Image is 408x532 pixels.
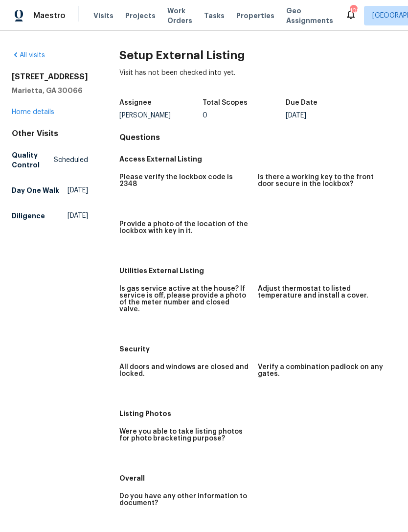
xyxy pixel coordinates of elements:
h5: Is there a working key to the front door secure in the lockbox? [258,174,388,187]
h5: Quality Control [12,150,54,170]
h5: Overall [119,473,396,483]
span: Work Orders [167,6,192,25]
h5: Day One Walk [12,185,59,195]
a: Day One Walk[DATE] [12,182,88,199]
h5: Diligence [12,211,45,221]
h5: Listing Photos [119,409,396,418]
div: [DATE] [286,112,369,119]
div: Visit has not been checked into yet. [119,68,396,93]
a: Quality ControlScheduled [12,146,88,174]
div: Other Visits [12,129,88,139]
h5: Provide a photo of the location of the lockbox with key in it. [119,221,250,234]
h2: [STREET_ADDRESS] [12,72,88,82]
h5: Verify a combination padlock on any gates. [258,364,388,377]
h5: Assignee [119,99,152,106]
h5: Adjust thermostat to listed temperature and install a cover. [258,285,388,299]
a: Diligence[DATE] [12,207,88,225]
span: Geo Assignments [286,6,333,25]
h5: Utilities External Listing [119,266,396,276]
h5: Access External Listing [119,154,396,164]
h2: Setup External Listing [119,50,396,60]
h5: All doors and windows are closed and locked. [119,364,250,377]
a: Home details [12,109,54,116]
span: Maestro [33,11,66,21]
span: Visits [93,11,113,21]
h5: Do you have any other information to document? [119,493,250,507]
h5: Total Scopes [203,99,248,106]
div: 102 [350,6,357,16]
span: [DATE] [68,185,88,195]
h5: Security [119,344,396,354]
span: Tasks [204,12,225,19]
div: [PERSON_NAME] [119,112,203,119]
span: Scheduled [54,155,88,165]
span: Projects [125,11,156,21]
h5: Please verify the lockbox code is 2348 [119,174,250,187]
span: Properties [236,11,274,21]
h5: Due Date [286,99,317,106]
h5: Marietta, GA 30066 [12,86,88,95]
h5: Is gas service active at the house? If service is off, please provide a photo of the meter number... [119,285,250,313]
h4: Questions [119,133,396,142]
a: All visits [12,52,45,59]
span: [DATE] [68,211,88,221]
h5: Were you able to take listing photos for photo bracketing purpose? [119,428,250,442]
div: 0 [203,112,286,119]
